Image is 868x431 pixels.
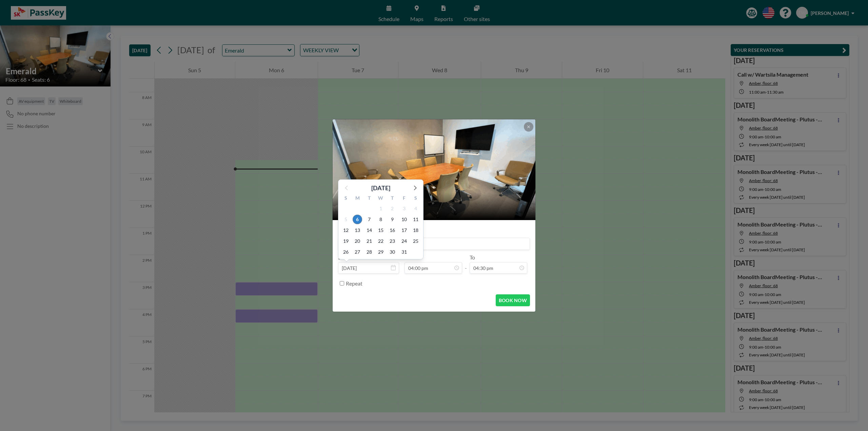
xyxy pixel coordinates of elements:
[375,194,387,203] div: W
[376,204,386,213] span: Wednesday, October 1, 2025
[341,226,351,235] span: Sunday, October 12, 2025
[364,247,374,257] span: Tuesday, October 28, 2025
[353,236,362,246] span: Monday, October 20, 2025
[364,226,374,235] span: Tuesday, October 14, 2025
[388,204,397,213] span: Thursday, October 2, 2025
[376,236,386,246] span: Wednesday, October 22, 2025
[388,215,397,224] span: Thursday, October 9, 2025
[470,254,475,261] label: To
[411,204,420,213] span: Saturday, October 4, 2025
[340,194,352,203] div: S
[338,238,530,250] input: Tony's reservation
[353,247,362,257] span: Monday, October 27, 2025
[353,215,362,224] span: Monday, October 6, 2025
[411,215,420,224] span: Saturday, October 11, 2025
[399,226,409,235] span: Friday, October 17, 2025
[399,204,409,213] span: Friday, October 3, 2025
[363,194,375,203] div: T
[364,215,374,224] span: Tuesday, October 7, 2025
[353,226,362,235] span: Monday, October 13, 2025
[399,215,409,224] span: Friday, October 10, 2025
[341,247,351,257] span: Sunday, October 26, 2025
[341,236,351,246] span: Sunday, October 19, 2025
[333,114,536,226] img: 537.gif
[371,183,390,193] div: [DATE]
[388,247,397,257] span: Thursday, October 30, 2025
[376,215,386,224] span: Wednesday, October 8, 2025
[411,236,420,246] span: Saturday, October 25, 2025
[352,194,363,203] div: M
[346,280,362,287] label: Repeat
[410,194,421,203] div: S
[341,198,528,208] h2: Emerald
[364,236,374,246] span: Tuesday, October 21, 2025
[411,226,420,235] span: Saturday, October 18, 2025
[376,247,386,257] span: Wednesday, October 29, 2025
[399,247,409,257] span: Friday, October 31, 2025
[388,226,397,235] span: Thursday, October 16, 2025
[496,294,530,306] button: BOOK NOW
[388,236,397,246] span: Thursday, October 23, 2025
[398,194,410,203] div: F
[376,226,386,235] span: Wednesday, October 15, 2025
[341,215,351,224] span: Sunday, October 5, 2025
[465,256,467,271] span: -
[399,236,409,246] span: Friday, October 24, 2025
[387,194,398,203] div: T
